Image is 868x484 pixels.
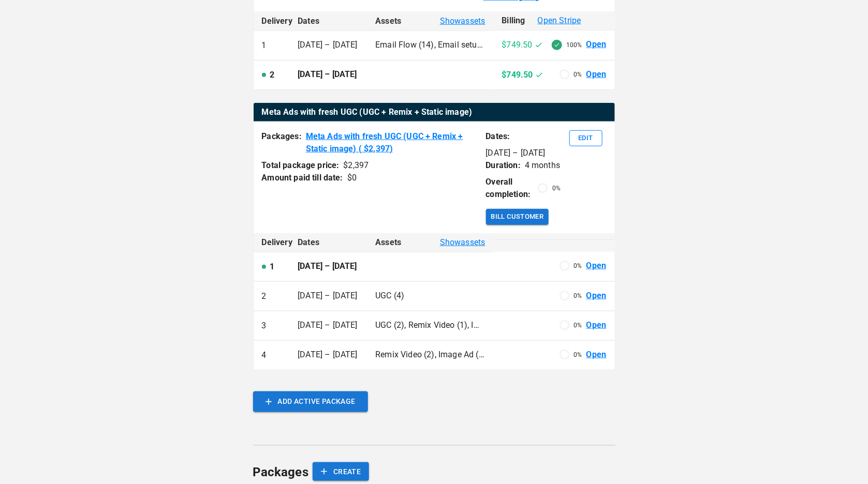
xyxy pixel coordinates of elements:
[494,11,615,31] th: Billing
[586,39,607,51] a: Open
[586,349,607,361] a: Open
[254,233,290,252] th: Delivery
[375,15,485,27] div: Assets
[486,209,549,225] button: Bill Customer
[253,462,308,482] h6: Packages
[440,236,486,249] span: Show assets
[347,172,357,184] div: $ 0
[538,14,581,27] span: Open Stripe
[586,290,607,302] a: Open
[254,103,615,122] th: Meta Ads with fresh UGC (UGC + Remix + Static image)
[270,261,275,273] p: 1
[502,39,543,51] p: $749.50
[502,69,543,81] p: $749.50
[253,391,368,412] button: ADD ACTIVE PACKAGE
[574,350,582,359] p: 0 %
[586,320,607,331] a: Open
[289,311,367,340] td: [DATE] – [DATE]
[262,290,267,303] p: 2
[262,130,302,155] p: Packages:
[569,130,602,146] button: Edit
[254,103,615,122] table: active packages table
[586,260,607,272] a: Open
[375,39,485,51] p: Email Flow (14), Email setup (14)
[289,233,367,252] th: Dates
[574,70,582,79] p: 0 %
[586,69,607,81] a: Open
[344,159,369,172] div: $ 2,397
[289,60,367,89] td: [DATE] – [DATE]
[262,172,343,184] p: Amount paid till date:
[270,69,275,81] p: 2
[486,176,534,201] p: Overall completion:
[289,31,367,60] td: [DATE] – [DATE]
[262,320,267,332] p: 3
[486,147,546,159] p: [DATE] – [DATE]
[262,39,267,52] p: 1
[566,40,582,50] p: 100%
[574,261,582,270] p: 0 %
[375,349,485,361] p: Remix Video (2), Image Ad (2), Ad setup (5)
[574,291,582,300] p: 0 %
[289,252,367,281] td: [DATE] – [DATE]
[313,462,369,481] button: CREATE
[486,130,510,143] p: Dates:
[289,281,367,311] td: [DATE] – [DATE]
[375,290,485,302] p: UGC (4)
[552,184,561,193] p: 0 %
[525,159,560,172] p: 4 months
[262,159,340,172] p: Total package price:
[306,130,478,155] a: Meta Ads with fresh UGC (UGC + Remix + Static image) ( $2,397)
[486,159,521,172] p: Duration:
[254,11,290,31] th: Delivery
[375,236,485,249] div: Assets
[262,349,267,361] p: 4
[574,321,582,330] p: 0 %
[440,15,486,27] span: Show assets
[289,11,367,31] th: Dates
[289,340,367,370] td: [DATE] – [DATE]
[375,320,485,331] p: UGC (2), Remix Video (1), Image Ad (1), Ad setup (4)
